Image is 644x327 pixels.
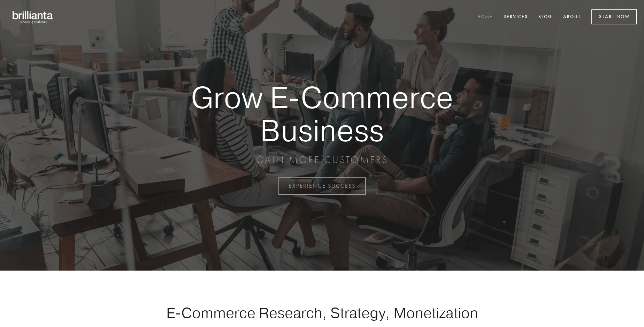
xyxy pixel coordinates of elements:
a: Home [473,11,497,23]
a: Start Now [591,9,637,24]
img: brillianta - research, strategy, marketing [7,7,59,27]
a: Services [499,11,532,23]
p: GAIN MORE CUSTOMERS [167,154,477,166]
a: Blog [534,11,557,23]
h1: E-Commerce Research, Strategy, Monetization [144,304,500,321]
strong: Grow E-Commerce Business [167,81,477,147]
a: EXPERIENCE SUCCESS [278,177,366,195]
a: About [559,11,585,23]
